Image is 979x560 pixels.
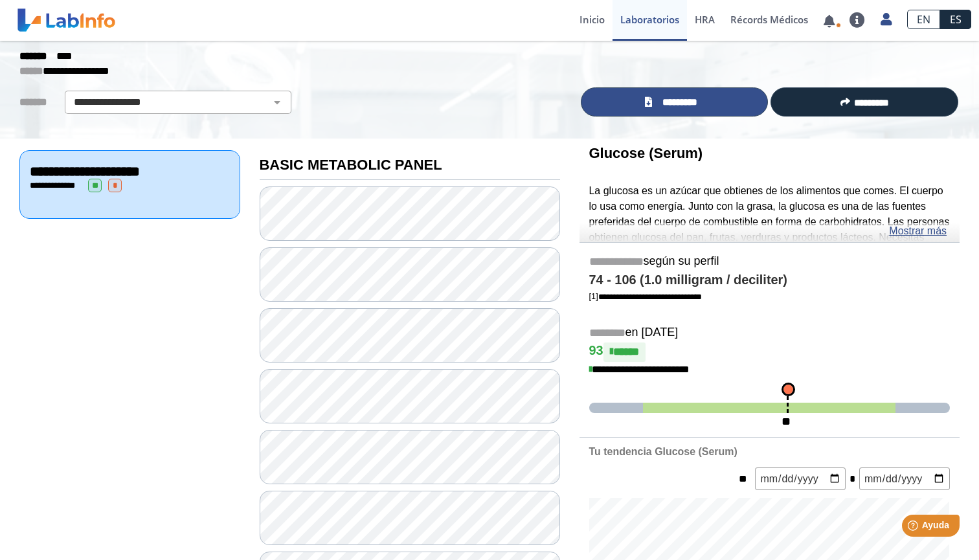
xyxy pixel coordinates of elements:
h4: 93 [589,342,951,362]
b: BASIC METABOLIC PANEL [260,157,442,173]
h5: en [DATE] [589,326,951,341]
b: Tu tendencia Glucose (Serum) [589,446,737,457]
h5: según su perfil [589,254,951,269]
b: Glucose (Serum) [589,145,703,161]
input: mm/dd/yyyy [755,467,846,490]
p: La glucosa es un azúcar que obtienes de los alimentos que comes. El cuerpo lo usa como energía. J... [589,183,951,291]
a: ES [940,10,971,29]
span: HRA [695,13,715,26]
h4: 74 - 106 (1.0 milligram / deciliter) [589,273,951,288]
iframe: Help widget launcher [864,510,965,546]
input: mm/dd/yyyy [859,467,950,490]
a: Mostrar más [889,223,947,239]
a: [1] [589,291,702,301]
a: EN [907,10,940,29]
